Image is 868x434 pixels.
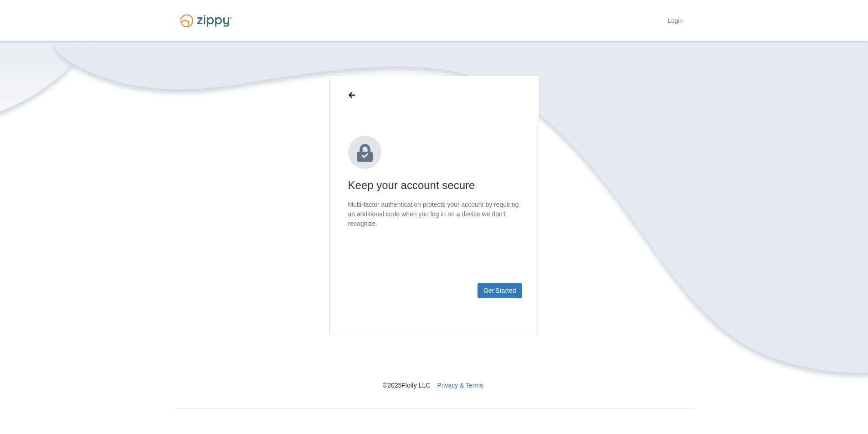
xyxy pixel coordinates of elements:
[478,283,522,298] button: Get Started
[348,200,520,229] p: Multi-factor authentication protects your account by requiring an additional code when you log in...
[668,17,683,26] a: Login
[175,335,694,390] nav: © 2025 Floify LLC
[175,10,237,31] img: Logo
[437,382,483,389] a: Privacy & Terms
[348,178,520,193] h1: Keep your account secure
